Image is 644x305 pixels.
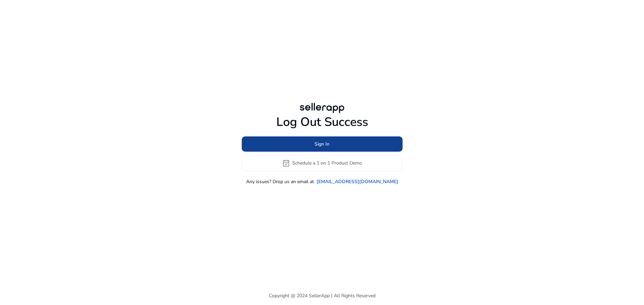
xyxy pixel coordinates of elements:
a: [EMAIL_ADDRESS][DOMAIN_NAME] [317,178,398,185]
span: Sign In [315,140,329,148]
button: Sign In [242,136,403,152]
span: event_available [282,159,290,167]
button: event_availableSchedule a 1 on 1 Product Demo [242,155,403,171]
p: Any issues? Drop us an email at [246,178,314,185]
h1: Log Out Success [242,115,403,129]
